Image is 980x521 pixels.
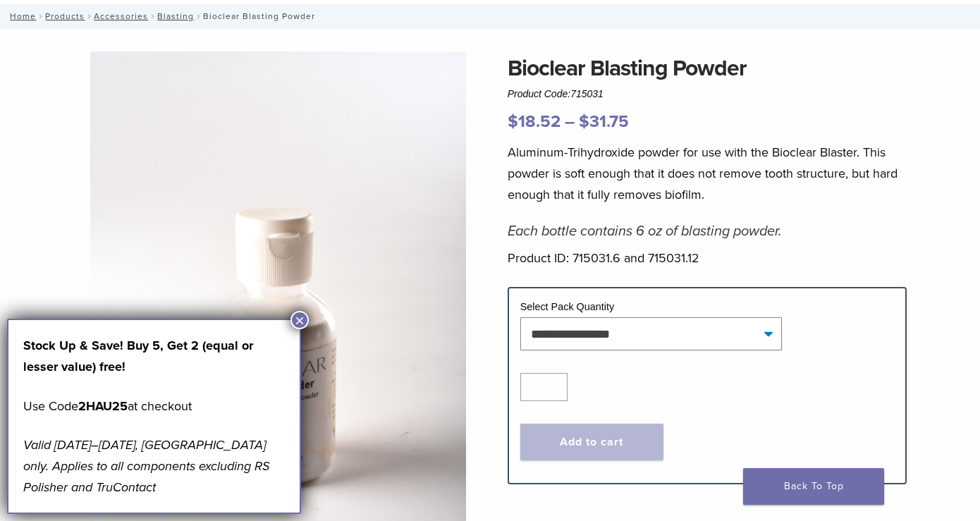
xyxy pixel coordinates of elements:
p: Product ID: 715031.6 and 715031.12 [508,247,907,269]
em: Valid [DATE]–[DATE], [GEOGRAPHIC_DATA] only. Applies to all components excluding RS Polisher and ... [23,437,270,495]
span: / [194,13,203,20]
a: Products [45,11,85,21]
strong: 2HAU25 [78,398,128,414]
a: Blasting [157,11,194,21]
em: Each bottle contains 6 oz of blasting powder. [508,223,782,240]
span: 715031 [570,88,604,99]
bdi: 31.75 [579,111,629,132]
span: / [85,13,94,20]
p: Use Code at checkout [23,396,285,417]
label: Select Pack Quantity [520,301,615,312]
span: – [565,111,575,132]
span: $ [579,111,589,132]
span: / [36,13,45,20]
bdi: 18.52 [508,111,561,132]
span: Product Code: [508,88,604,99]
p: Aluminum-Trihydroxide powder for use with the Bioclear Blaster. This powder is soft enough that i... [508,142,907,205]
button: Close [290,311,309,329]
span: / [148,13,157,20]
button: Add to cart [520,424,664,460]
a: Back To Top [743,468,884,505]
a: Home [6,11,36,21]
strong: Stock Up & Save! Buy 5, Get 2 (equal or lesser value) free! [23,338,253,374]
span: $ [508,111,518,132]
a: Accessories [94,11,148,21]
h1: Bioclear Blasting Powder [508,51,907,85]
